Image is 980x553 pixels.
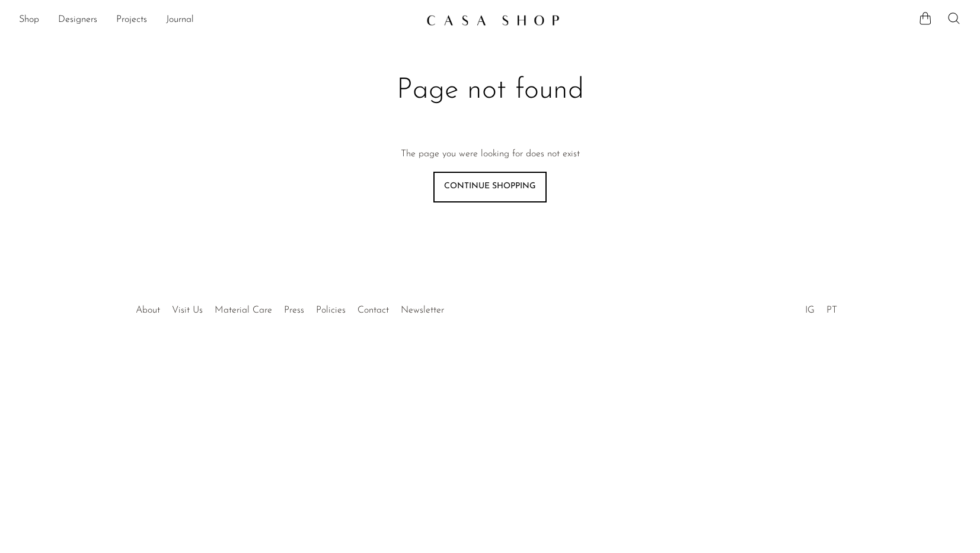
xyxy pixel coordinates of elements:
[826,306,837,315] a: PT
[19,10,417,30] ul: NEW HEADER MENU
[357,306,389,315] a: Contact
[130,296,450,319] ul: Quick links
[302,72,679,109] h1: Page not found
[166,12,194,28] a: Journal
[284,306,304,315] a: Press
[116,12,147,28] a: Projects
[136,306,160,315] a: About
[19,12,39,28] a: Shop
[215,306,272,315] a: Material Care
[58,12,97,28] a: Designers
[805,306,815,315] a: IG
[172,306,203,315] a: Visit Us
[316,306,346,315] a: Policies
[19,10,417,30] nav: Desktop navigation
[799,296,843,319] ul: Social Medias
[433,172,547,202] a: Continue shopping
[401,147,580,162] p: The page you were looking for does not exist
